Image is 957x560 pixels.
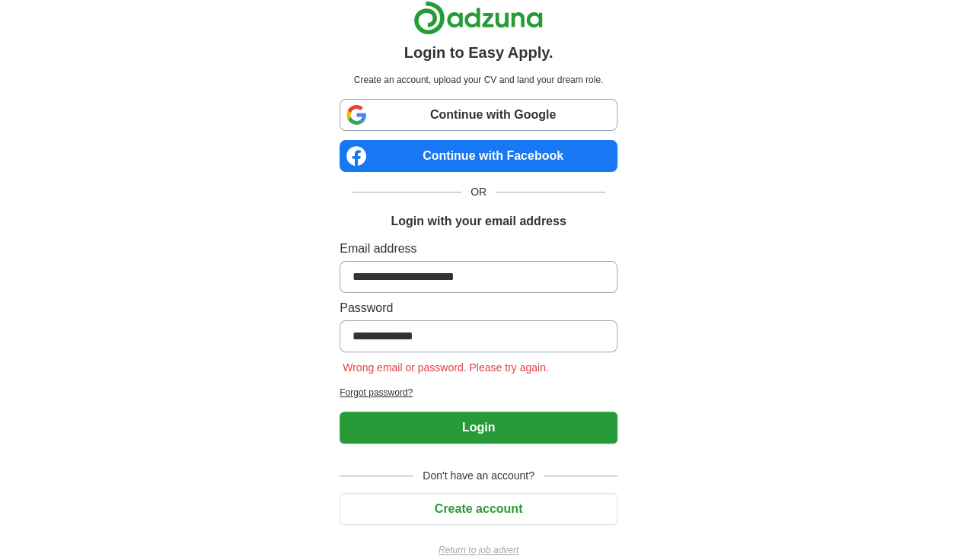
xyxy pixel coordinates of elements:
span: Wrong email or password. Please try again. [340,361,552,374]
label: Password [340,299,617,317]
img: Adzuna logo [413,1,543,35]
h1: Login with your email address [391,212,566,231]
span: OR [461,184,496,200]
a: Forgot password? [340,386,617,399]
a: Create account [340,502,617,515]
h1: Login to Easy Apply. [404,41,553,64]
a: Continue with Google [340,99,617,131]
span: Don't have an account? [413,468,544,484]
button: Login [340,412,617,444]
button: Create account [340,493,617,525]
label: Email address [340,240,617,258]
p: Create an account, upload your CV and land your dream role. [343,73,614,87]
a: Return to job advert [340,543,617,557]
a: Continue with Facebook [340,140,617,172]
